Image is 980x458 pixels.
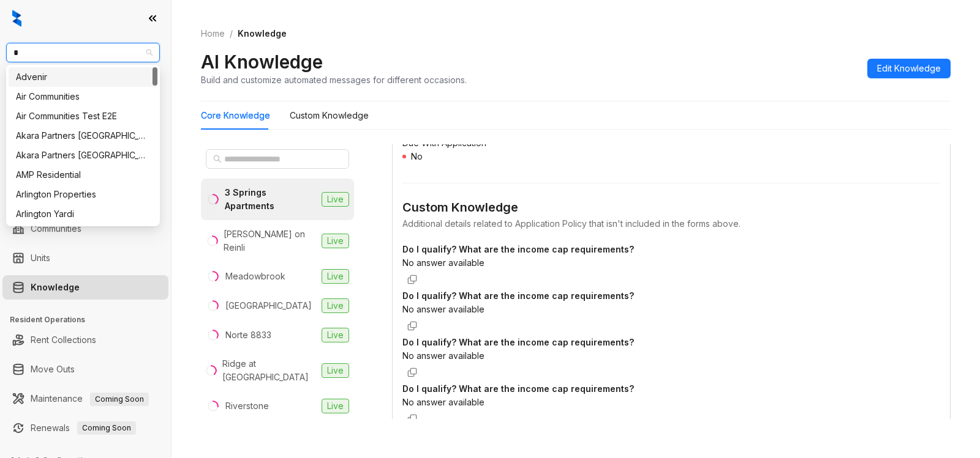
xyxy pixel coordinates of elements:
[322,298,349,313] span: Live
[90,393,149,406] span: Coming Soon
[322,192,349,207] span: Live
[16,207,150,221] div: Arlington Yardi
[322,399,349,413] span: Live
[9,165,157,185] div: AMP Residential
[16,168,150,182] div: AMP Residential
[402,290,634,301] strong: Do I qualify? What are the income cap requirements?
[9,67,157,87] div: Advenir
[322,234,349,248] span: Live
[31,328,96,352] a: Rent Collections
[2,216,168,241] li: Communities
[31,275,80,300] a: Knowledge
[402,244,634,254] strong: Do I qualify? What are the income cap requirements?
[9,106,157,126] div: Air Communities Test E2E
[31,246,50,270] a: Units
[31,216,81,241] a: Communities
[77,421,136,435] span: Coming Soon
[9,87,157,106] div: Air Communities
[402,303,634,316] div: No answer available
[411,151,423,161] span: No
[225,299,312,312] div: [GEOGRAPHIC_DATA]
[225,270,285,283] div: Meadowbrook
[201,50,323,73] h2: AI Knowledge
[12,10,21,27] img: logo
[2,357,168,382] li: Move Outs
[2,82,168,106] li: Leads
[290,109,369,122] div: Custom Knowledge
[2,328,168,352] li: Rent Collections
[201,109,270,122] div: Core Knowledge
[322,269,349,284] span: Live
[877,62,941,75] span: Edit Knowledge
[9,204,157,224] div: Arlington Yardi
[224,227,317,254] div: [PERSON_NAME] on Reinli
[10,314,171,325] h3: Resident Operations
[402,383,634,394] strong: Do I qualify? What are the income cap requirements?
[402,198,940,217] div: Custom Knowledge
[222,357,317,384] div: Ridge at [GEOGRAPHIC_DATA]
[402,396,634,409] div: No answer available
[2,275,168,300] li: Knowledge
[225,399,269,413] div: Riverstone
[2,416,168,440] li: Renewals
[9,126,157,146] div: Akara Partners Nashville
[322,363,349,378] span: Live
[402,256,634,270] div: No answer available
[2,386,168,411] li: Maintenance
[402,349,634,363] div: No answer available
[402,337,634,347] strong: Do I qualify? What are the income cap requirements?
[402,217,940,231] div: Additional details related to Application Policy that isn't included in the forms above.
[198,27,227,40] a: Home
[16,129,150,142] div: Akara Partners [GEOGRAPHIC_DATA]
[16,149,150,162] div: Akara Partners [GEOGRAPHIC_DATA]
[2,246,168,270] li: Units
[867,59,951,78] button: Edit Knowledge
[2,164,168,188] li: Collections
[230,27,233,40] li: /
[9,146,157,165] div: Akara Partners Phoenix
[213,155,222,163] span: search
[31,357,75,382] a: Move Outs
[16,70,150,84] div: Advenir
[9,185,157,204] div: Arlington Properties
[16,188,150,201] div: Arlington Properties
[16,109,150,123] div: Air Communities Test E2E
[201,73,467,86] div: Build and customize automated messages for different occasions.
[2,135,168,159] li: Leasing
[225,186,317,213] div: 3 Springs Apartments
[238,28,287,39] span: Knowledge
[225,328,271,342] div: Norte 8833
[31,416,136,440] a: RenewalsComing Soon
[16,90,150,103] div: Air Communities
[322,328,349,342] span: Live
